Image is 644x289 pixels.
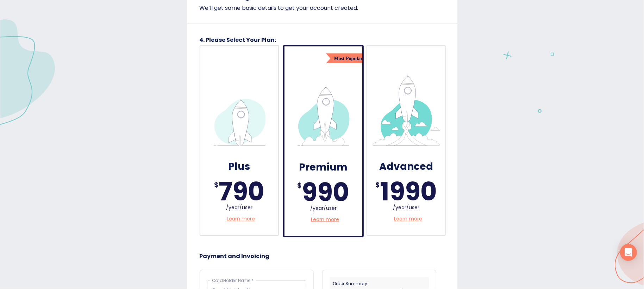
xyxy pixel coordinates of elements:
[200,4,445,12] p: We’ll get some basic details to get your account created.
[228,160,250,174] h5: Plus
[204,75,274,146] img: Plus.svg
[375,179,380,204] div: $
[288,76,358,146] img: Premium.svg
[326,53,369,63] img: Most-Popular.svg
[299,161,348,174] h5: Premium
[200,35,322,45] h6: 4. Please Select Your Plan:
[200,251,445,261] h6: Payment and Invoicing
[333,281,368,287] p: Order Summary
[379,160,433,174] h5: Advanced
[371,75,442,146] img: Advanced.svg
[227,215,255,223] a: Learn more
[297,180,302,205] div: $
[214,179,219,204] div: $
[311,216,339,223] a: Learn more
[620,244,637,261] div: Open Intercom Messenger
[394,215,422,223] a: Learn more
